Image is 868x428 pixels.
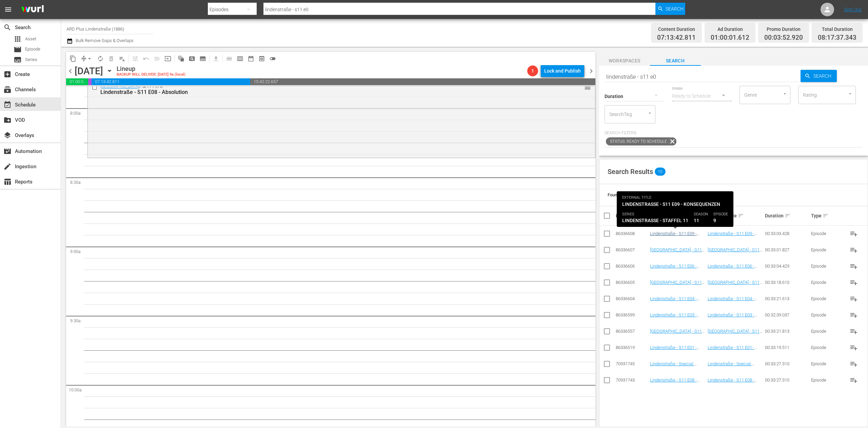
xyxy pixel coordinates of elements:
span: 1 [527,68,538,74]
div: Duration [765,212,809,220]
span: Month Calendar View [245,53,256,64]
span: menu [4,5,12,14]
div: Episode [811,377,844,383]
span: playlist_add [850,246,858,254]
a: [GEOGRAPHIC_DATA] - S11 E05 - [GEOGRAPHIC_DATA] [650,280,705,290]
span: sort [738,213,744,219]
button: Search [801,70,837,82]
div: 00:33:27.310 [765,361,809,366]
button: playlist_add [846,274,862,291]
span: Search [650,57,701,65]
span: Overlays [3,131,12,139]
span: Clear Lineup [117,53,127,64]
a: [GEOGRAPHIC_DATA] - S11 E05 - [GEOGRAPHIC_DATA] [708,280,762,290]
div: / SE11 / EP8: [100,84,556,95]
span: playlist_add [850,360,858,368]
span: Download as CSV [208,52,221,65]
span: Week Calendar View [235,53,245,64]
div: ID [616,213,648,218]
span: Search [811,70,837,82]
div: Total Duration [818,24,856,34]
span: toggle_off [269,55,276,62]
span: Workspaces [599,57,650,65]
span: reorder [584,83,591,91]
span: playlist_add [850,376,858,384]
div: 86336519 [616,345,648,350]
a: Lindenstraße - S11 E01 - Wen die Götter lieben [650,345,699,355]
span: Create Search Block [186,53,197,64]
span: sort [679,213,685,219]
div: 00:32:39.037 [765,312,809,317]
a: Lindenstraße - S11 E08 - Absolution [708,377,757,388]
div: Episode [811,247,844,252]
span: Automation [3,147,12,155]
span: Episode [25,46,40,53]
div: 00:33:27.310 [765,377,809,383]
div: Ad Duration [711,24,749,34]
a: [GEOGRAPHIC_DATA] - S11 E07 - In einem fremden Land [708,247,763,257]
button: playlist_add [846,307,862,323]
span: Series [25,56,37,63]
span: Search [666,3,684,15]
div: Lineup [117,65,185,73]
div: Episode [811,231,844,236]
span: subtitles_outlined [199,55,206,62]
a: Lindenstraße - S11 E09 - Konsequenzen [708,231,757,241]
a: Lindenstraße - S11 E04 - Macht hoch die Tür [650,296,699,306]
span: Search Results [608,168,653,176]
a: [GEOGRAPHIC_DATA] - S11 E02 - Leidenschaft [708,329,762,339]
span: 24 hours Lineup View is OFF [267,53,278,64]
div: Episode [811,312,844,317]
div: Episode [811,264,844,269]
button: reorder [584,83,591,90]
span: input [164,55,171,62]
span: Remove Gaps & Overlaps [78,53,95,64]
span: Refresh All Search Blocks [173,52,186,65]
a: Lindenstraße - S11 E06 - Kracher [650,264,699,274]
div: Promo Duration [764,24,803,34]
div: 86336608 [616,231,648,236]
div: Type [811,212,844,220]
a: Lindenstraße - S11 E06 - Kracher [708,264,757,274]
a: Lindenstraße - S11 E08 - Absolution [650,377,699,388]
span: playlist_add [850,278,858,287]
div: Episode [811,345,844,350]
div: 70931743 [616,377,648,383]
span: Revert to Primary Episode [141,53,152,64]
div: Lock and Publish [544,65,581,77]
span: Channels [3,85,12,94]
span: 10 [655,168,666,176]
div: 86336557 [616,329,648,334]
img: ans4CAIJ8jUAAAAAAAAAAAAAAAAAAAAAAAAgQb4GAAAAAAAAAAAAAAAAAAAAAAAAJMjXAAAAAAAAAAAAAAAAAAAAAAAAgAT5G... [16,2,49,18]
span: Update Metadata from Key Asset [162,53,173,64]
button: playlist_add [846,258,862,274]
span: Search [3,23,12,32]
span: playlist_add [850,262,858,270]
a: Lindenstraße - Special: Besondere Gäste - Absolution [708,361,754,376]
button: playlist_add [846,226,862,242]
div: 86336606 [616,264,648,269]
span: Ingestion [3,162,12,171]
div: Episode [811,296,844,301]
span: playlist_add [850,295,858,303]
div: 86336605 [616,280,648,285]
a: Lindenstraße - Special: Besondere Gäste - S11 E08 - Absolution [650,361,705,376]
button: Open [847,91,853,97]
button: playlist_add [846,339,862,356]
span: Status: Ready to Schedule [606,137,668,145]
button: Open [782,91,788,97]
span: Day Calendar View [221,52,235,65]
button: playlist_add [846,356,862,372]
span: Create Series Block [197,53,208,64]
div: Episode [811,329,844,334]
span: 08:17:37.343 [818,34,856,42]
span: Loop Content [95,53,106,64]
span: auto_awesome_motion_outlined [178,55,184,62]
div: 86336599 [616,312,648,317]
span: sort [823,213,829,219]
span: arrow_drop_down [86,55,93,62]
span: Found 10 episodes sorted by: relevance [608,192,682,197]
span: playlist_add [850,327,858,335]
span: pageview_outlined [189,55,195,62]
span: 15:42:22.657 [250,78,595,85]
